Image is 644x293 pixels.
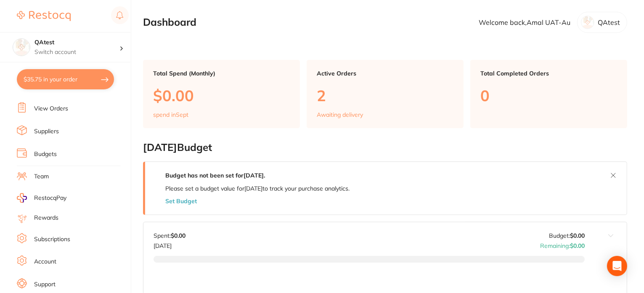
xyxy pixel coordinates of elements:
[17,193,66,203] a: RestocqPay
[154,232,186,239] p: Spent:
[34,105,68,113] a: View Orders
[307,60,464,128] a: Active Orders2Awaiting delivery
[34,48,119,56] p: Switch account
[34,280,56,289] a: Support
[154,239,186,249] p: [DATE]
[17,11,71,21] img: Restocq Logo
[143,16,196,28] h2: Dashboard
[13,39,30,56] img: QAtest
[34,258,56,266] a: Account
[570,232,585,239] strong: $0.00
[165,185,350,192] p: Please set a budget value for [DATE] to track your purchase analytics.
[34,150,57,159] a: Budgets
[34,194,66,202] span: RestocqPay
[479,19,570,26] p: Welcome back, Amal UAT-Au
[17,6,71,26] a: Restocq Logo
[317,111,363,118] p: Awaiting delivery
[34,172,49,181] a: Team
[480,87,617,104] p: 0
[607,256,627,276] div: Open Intercom Messenger
[153,70,290,77] p: Total Spend (Monthly)
[143,60,300,128] a: Total Spend (Monthly)$0.00spend inSept
[165,172,265,179] strong: Budget has not been set for [DATE] .
[171,232,186,239] strong: $0.00
[34,127,59,136] a: Suppliers
[165,198,197,204] button: Set Budget
[34,235,70,244] a: Subscriptions
[570,242,585,250] strong: $0.00
[598,19,620,26] p: QAtest
[153,87,290,104] p: $0.00
[17,69,114,89] button: $35.75 in your order
[317,87,453,104] p: 2
[480,70,617,77] p: Total Completed Orders
[153,111,188,118] p: spend in Sept
[34,214,58,222] a: Rewards
[470,60,627,128] a: Total Completed Orders0
[143,142,627,153] h2: [DATE] Budget
[34,38,119,47] h4: QAtest
[540,239,585,249] p: Remaining:
[317,70,453,77] p: Active Orders
[17,193,27,203] img: RestocqPay
[549,232,585,239] p: Budget:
